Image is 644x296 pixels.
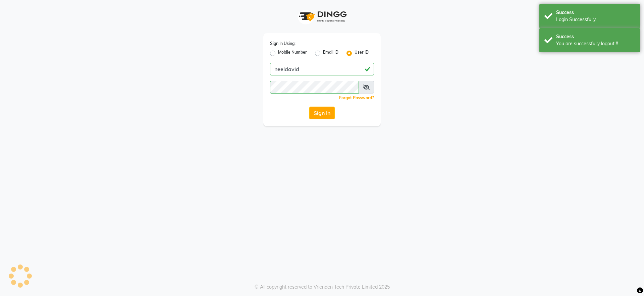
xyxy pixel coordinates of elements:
button: Sign In [309,107,335,119]
label: User ID [355,49,369,57]
input: Username [270,81,359,94]
a: Forgot Password? [339,95,374,100]
label: Sign In Using: [270,41,296,47]
img: logo1.svg [295,7,349,26]
label: Mobile Number [278,49,307,57]
div: You are successfully logout !! [556,40,635,47]
div: Login Successfully. [556,16,635,23]
div: Success [556,33,635,40]
div: Success [556,9,635,16]
label: Email ID [323,49,338,57]
input: Username [270,63,374,75]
